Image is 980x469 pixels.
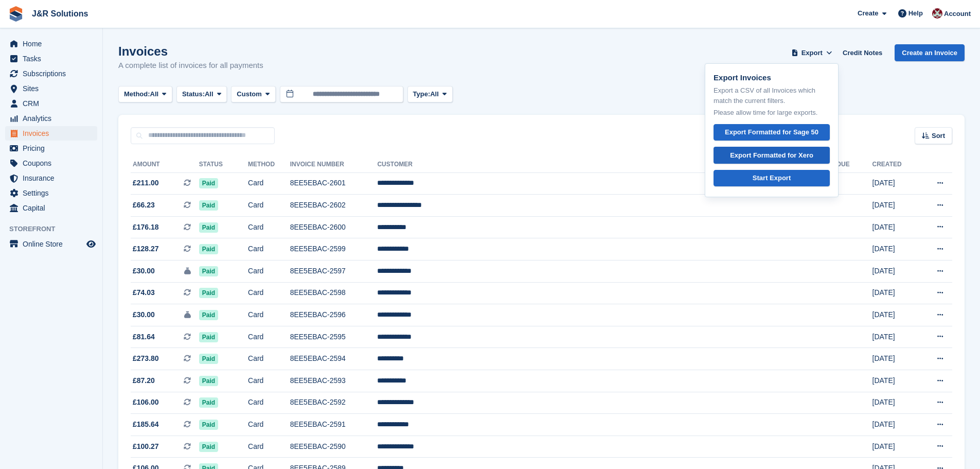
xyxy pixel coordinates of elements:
[23,126,84,141] span: Invoices
[118,44,263,58] h1: Invoices
[8,6,24,22] img: stora-icon-8386f47178a22dfd0bd8f6a31ec36ba5ce8667c1dd55bd0f319d3a0aa187defe.svg
[133,244,159,254] span: £128.27
[248,282,290,304] td: Card
[248,370,290,392] td: Card
[9,224,102,234] span: Storefront
[377,157,836,173] th: Customer
[199,244,218,254] span: Paid
[118,60,263,72] p: A complete list of invoices for all payments
[133,309,155,320] span: £30.00
[248,216,290,238] td: Card
[133,200,155,211] span: £66.23
[5,81,97,96] a: menu
[248,392,290,414] td: Card
[290,304,378,326] td: 8EE5EBAC-2596
[23,141,84,155] span: Pricing
[23,171,84,185] span: Insurance
[199,200,218,211] span: Paid
[872,304,919,326] td: [DATE]
[872,436,919,458] td: [DATE]
[205,89,213,99] span: All
[176,86,227,103] button: Status: All
[290,370,378,392] td: 8EE5EBAC-2593
[290,172,378,195] td: 8EE5EBAC-2601
[714,85,830,106] p: Export a CSV of all Invoices which match the current filters.
[248,260,290,283] td: Card
[248,436,290,458] td: Card
[133,353,159,364] span: £273.80
[413,89,431,99] span: Type:
[858,8,878,19] span: Create
[290,238,378,260] td: 8EE5EBAC-2599
[199,397,218,408] span: Paid
[23,237,84,251] span: Online Store
[199,310,218,320] span: Paid
[133,419,159,430] span: £185.64
[199,157,248,173] th: Status
[836,157,872,173] th: Due
[133,441,159,452] span: £100.27
[199,222,218,233] span: Paid
[789,44,834,61] button: Export
[290,157,378,173] th: Invoice Number
[753,173,791,183] div: Start Export
[5,126,97,141] a: menu
[839,44,886,61] a: Credit Notes
[730,150,813,161] div: Export Formatted for Xero
[23,201,84,215] span: Capital
[199,178,218,188] span: Paid
[872,172,919,195] td: [DATE]
[714,72,830,84] p: Export Invoices
[872,260,919,283] td: [DATE]
[199,442,218,452] span: Paid
[133,375,155,386] span: £87.20
[725,127,818,137] div: Export Formatted for Sage 50
[23,51,84,66] span: Tasks
[133,266,155,276] span: £30.00
[124,89,150,99] span: Method:
[872,216,919,238] td: [DATE]
[932,8,942,19] img: Julie Morgan
[714,170,830,187] a: Start Export
[290,260,378,283] td: 8EE5EBAC-2597
[23,37,84,51] span: Home
[23,81,84,96] span: Sites
[118,86,172,103] button: Method: All
[944,9,971,19] span: Account
[872,282,919,304] td: [DATE]
[199,354,218,364] span: Paid
[5,37,97,51] a: menu
[23,96,84,111] span: CRM
[5,237,97,251] a: menu
[248,414,290,436] td: Card
[5,141,97,155] a: menu
[23,66,84,81] span: Subscriptions
[248,195,290,217] td: Card
[199,376,218,386] span: Paid
[895,44,965,61] a: Create an Invoice
[407,86,453,103] button: Type: All
[199,266,218,276] span: Paid
[872,326,919,348] td: [DATE]
[5,66,97,81] a: menu
[5,51,97,66] a: menu
[290,216,378,238] td: 8EE5EBAC-2600
[290,326,378,348] td: 8EE5EBAC-2595
[714,124,830,141] a: Export Formatted for Sage 50
[714,147,830,164] a: Export Formatted for Xero
[248,326,290,348] td: Card
[290,348,378,370] td: 8EE5EBAC-2594
[23,156,84,170] span: Coupons
[199,288,218,298] span: Paid
[430,89,439,99] span: All
[801,48,823,58] span: Export
[248,157,290,173] th: Method
[872,348,919,370] td: [DATE]
[133,287,155,298] span: £74.03
[150,89,159,99] span: All
[872,370,919,392] td: [DATE]
[248,238,290,260] td: Card
[290,414,378,436] td: 8EE5EBAC-2591
[182,89,205,99] span: Status:
[231,86,275,103] button: Custom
